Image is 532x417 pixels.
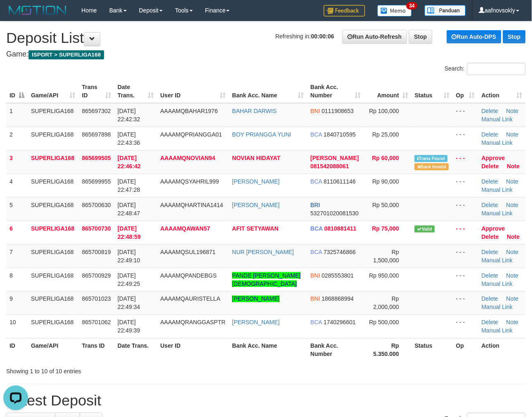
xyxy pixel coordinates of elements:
a: Delete [482,249,498,255]
span: Copy 0810881411 to clipboard [325,225,357,232]
img: panduan.png [425,5,466,16]
span: BNI [311,108,320,114]
th: Bank Acc. Number [307,338,364,362]
a: Note [506,202,519,208]
th: ID [6,338,28,362]
span: [DATE] 22:43:36 [118,131,140,146]
a: Note [506,178,519,185]
span: 865699505 [82,155,111,161]
span: Rp 2,000,000 [373,296,399,311]
a: NOVIAN HIDAYAT [232,155,280,161]
span: Copy 0285553801 to clipboard [322,272,354,279]
span: Rp 50,000 [373,202,399,208]
a: [PERSON_NAME] [232,296,280,302]
td: - - - [453,315,478,338]
td: 5 [6,197,28,221]
a: Manual Link [482,280,513,287]
span: [DATE] 22:49:10 [118,249,140,264]
th: Op [453,338,478,362]
th: Date Trans. [114,338,157,362]
span: Copy 8110611146 to clipboard [324,178,356,185]
a: Delete [482,233,499,240]
span: Rp 90,000 [373,178,399,185]
h4: Game: [6,50,526,59]
th: Game/API: activate to sort column ascending [28,80,78,103]
span: 865697302 [82,108,111,114]
a: Note [506,249,519,255]
span: AAAAMQAURISTELLA [160,296,221,302]
span: Valid transaction [415,226,435,233]
a: Delete [482,108,498,114]
span: AAAAMQBAHAR1976 [160,108,218,114]
span: BNI [311,296,320,302]
span: [DATE] 22:46:42 [118,155,141,170]
span: [DATE] 22:48:47 [118,202,140,217]
th: Status: activate to sort column ascending [411,80,453,103]
td: 1 [6,103,28,127]
td: - - - [453,221,478,244]
span: 865700730 [82,225,111,232]
a: [PERSON_NAME] [232,202,280,208]
span: 865700819 [82,249,111,255]
span: [PERSON_NAME] [311,155,359,161]
a: Note [507,163,520,170]
a: Manual Link [482,304,513,311]
span: Bank is not match [415,163,449,170]
span: 34 [406,2,418,9]
span: Rp 1,500,000 [373,249,399,264]
span: BNI [311,272,320,279]
span: Rp 500,000 [369,319,399,326]
td: - - - [453,197,478,221]
td: 6 [6,221,28,244]
a: Delete [482,272,498,279]
a: Manual Link [482,186,513,193]
span: Rp 950,000 [369,272,399,279]
a: Note [506,272,519,279]
img: MOTION_logo.png [6,4,69,16]
a: Manual Link [482,116,513,123]
a: Manual Link [482,327,513,334]
a: [PERSON_NAME] [232,319,280,326]
span: AAAAMQSYAHRIL999 [160,178,219,185]
th: Op: activate to sort column ascending [453,80,478,103]
th: User ID [157,338,229,362]
label: Search: [445,63,526,75]
h1: Deposit List [6,30,526,46]
span: AAAAMQSUL196871 [160,249,216,255]
td: - - - [453,150,478,174]
span: Copy 1740296601 to clipboard [324,319,356,326]
td: 10 [6,315,28,338]
a: Delete [482,178,498,185]
td: SUPERLIGA168 [28,174,78,197]
span: Rp 60,000 [372,155,399,161]
a: Approve [482,155,505,161]
span: Refreshing in: [275,33,334,40]
span: 865701062 [82,319,111,326]
span: [DATE] 22:49:25 [118,272,140,287]
td: 7 [6,244,28,268]
a: Manual Link [482,257,513,264]
a: Delete [482,202,498,208]
td: SUPERLIGA168 [28,291,78,315]
input: Search: [467,63,526,75]
td: - - - [453,244,478,268]
button: Open LiveChat chat widget [3,3,28,28]
span: Copy 1868868994 to clipboard [322,296,354,302]
a: Note [506,131,519,138]
a: Manual Link [482,139,513,146]
span: [DATE] 22:49:34 [118,296,140,311]
a: Note [506,319,519,326]
a: BAHAR DARWIS [232,108,277,114]
th: Amount: activate to sort column ascending [364,80,411,103]
span: AAAAMQNOVIAN94 [160,155,215,161]
td: 3 [6,150,28,174]
th: Date Trans.: activate to sort column ascending [114,80,157,103]
span: 865697898 [82,131,111,138]
span: Similar transaction found [415,155,448,162]
a: Note [507,233,520,240]
a: Run Auto-DPS [447,30,501,43]
span: 865699955 [82,178,111,185]
span: BCA [311,319,322,326]
span: AAAAMQRANGGASPTR [160,319,226,326]
td: SUPERLIGA168 [28,103,78,127]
